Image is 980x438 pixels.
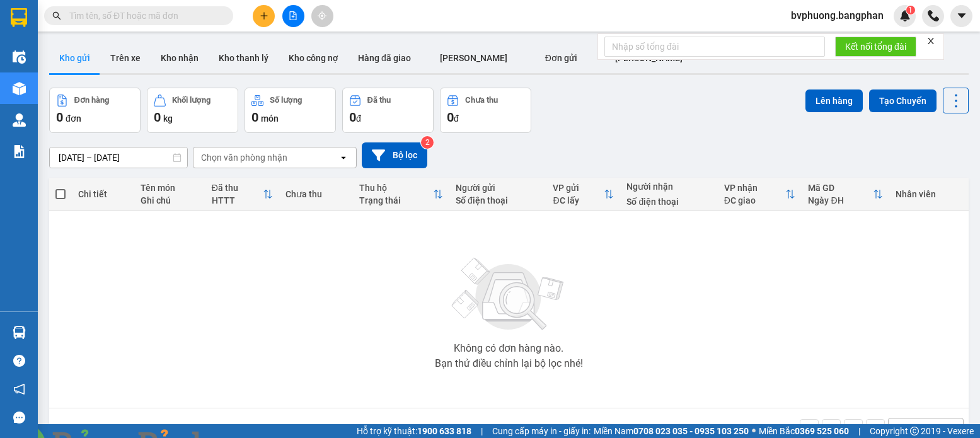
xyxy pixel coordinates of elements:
span: Kết nối tổng đài [845,40,906,54]
div: Ghi chú [141,195,199,205]
div: Số lượng [270,96,302,105]
span: Hỗ trợ kỹ thuật: [357,424,471,438]
th: Toggle SortBy [205,178,279,211]
span: món [261,113,279,124]
input: Tìm tên, số ĐT hoặc mã đơn [69,9,218,23]
th: Toggle SortBy [353,178,449,211]
input: Select a date range. [50,147,187,168]
button: Kho thanh lý [209,43,279,73]
span: search [52,11,61,20]
span: caret-down [956,10,967,21]
div: Chọn văn phòng nhận [201,151,287,164]
span: kg [163,113,173,124]
button: Lên hàng [805,89,863,112]
div: Người nhận [626,182,711,192]
div: Thu hộ [359,183,433,193]
span: đ [454,113,459,124]
strong: 1900 633 818 [417,426,471,436]
span: 0 [251,110,258,125]
button: Kho gửi [49,43,100,73]
span: đ [356,113,361,124]
img: logo-vxr [11,8,27,27]
div: VP gửi [553,183,604,193]
img: svg+xml;base64,PHN2ZyBjbGFzcz0ibGlzdC1wbHVnX19zdmciIHhtbG5zPSJodHRwOi8vd3d3LnczLm9yZy8yMDAwL3N2Zy... [446,250,572,338]
div: Đã thu [367,96,391,105]
button: Trên xe [100,43,151,73]
div: ĐC lấy [553,195,604,205]
th: Toggle SortBy [802,178,889,211]
div: Chưa thu [285,189,347,199]
span: 0 [447,110,454,125]
svg: open [338,153,349,163]
div: Nhân viên [896,189,962,199]
span: | [481,424,483,438]
div: Ngày ĐH [808,195,872,205]
div: VP nhận [724,183,786,193]
div: ĐC giao [724,195,786,205]
div: Mã GD [808,183,872,193]
button: Kết nối tổng đài [835,37,916,57]
img: icon-new-feature [899,10,911,21]
img: warehouse-icon [13,82,26,95]
svg: open [945,424,955,434]
button: Chưa thu0đ [440,88,531,133]
span: aim [318,11,326,20]
input: Nhập số tổng đài [604,37,825,57]
div: 10 / trang [896,422,935,435]
th: Toggle SortBy [718,178,802,211]
button: file-add [282,5,304,27]
button: caret-down [950,5,972,27]
th: Toggle SortBy [546,178,620,211]
div: HTTT [212,195,263,205]
span: Miền Bắc [759,424,849,438]
span: bvphuong.bangphan [781,8,894,23]
img: warehouse-icon [13,326,26,339]
div: Chưa thu [465,96,498,105]
span: Cung cấp máy in - giấy in: [492,424,591,438]
button: Kho công nợ [279,43,348,73]
button: Bộ lọc [362,142,427,168]
span: 0 [154,110,161,125]
span: message [13,412,25,424]
div: Trạng thái [359,195,433,205]
span: question-circle [13,355,25,367]
span: notification [13,383,25,395]
img: warehouse-icon [13,113,26,127]
div: Tên món [141,183,199,193]
button: Số lượng0món [245,88,336,133]
sup: 1 [906,6,915,14]
strong: 0708 023 035 - 0935 103 250 [633,426,749,436]
div: Số điện thoại [456,195,540,205]
div: Không có đơn hàng nào. [454,343,563,354]
strong: 0369 525 060 [795,426,849,436]
sup: 2 [421,136,434,149]
span: file-add [289,11,297,20]
div: Khối lượng [172,96,210,105]
button: Kho nhận [151,43,209,73]
button: Hàng đã giao [348,43,421,73]
span: [PERSON_NAME] [440,53,507,63]
div: Người gửi [456,183,540,193]
button: Tạo Chuyến [869,89,937,112]
span: 1 [908,6,913,14]
div: Số điện thoại [626,197,711,207]
span: | [858,424,860,438]
div: Đơn hàng [74,96,109,105]
span: plus [260,11,268,20]
div: Bạn thử điều chỉnh lại bộ lọc nhé! [435,359,583,369]
span: Đơn gửi [545,53,577,63]
img: solution-icon [13,145,26,158]
button: plus [253,5,275,27]
span: close [926,37,935,45]
span: copyright [910,427,919,435]
button: Đã thu0đ [342,88,434,133]
span: đơn [66,113,81,124]
button: Đơn hàng0đơn [49,88,141,133]
span: 0 [349,110,356,125]
div: Chi tiết [78,189,128,199]
span: 0 [56,110,63,125]
button: aim [311,5,333,27]
img: warehouse-icon [13,50,26,64]
img: phone-icon [928,10,939,21]
button: Khối lượng0kg [147,88,238,133]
